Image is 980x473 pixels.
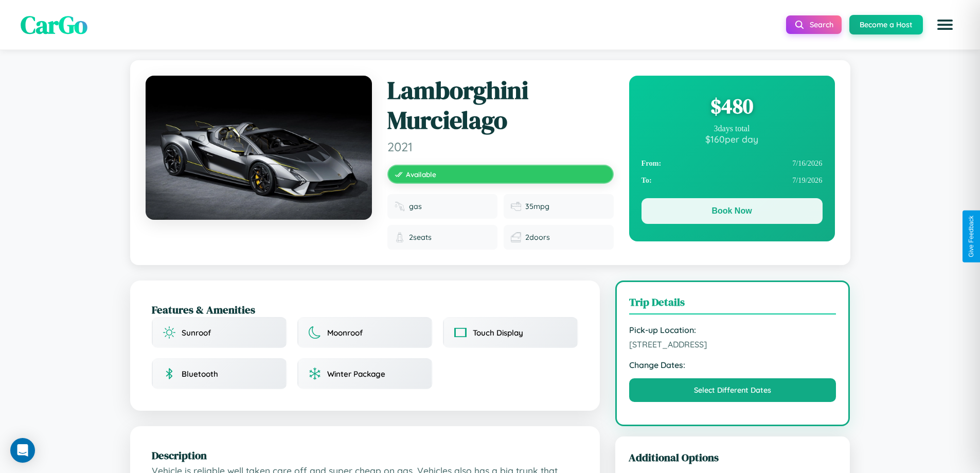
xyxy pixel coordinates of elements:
[21,8,87,42] span: CarGo
[182,369,218,379] span: Bluetooth
[327,369,385,379] span: Winter Package
[387,139,614,154] span: 2021
[642,133,823,145] div: $ 160 per day
[810,20,833,29] span: Search
[931,10,959,39] button: Open menu
[511,201,521,212] img: Fuel efficiency
[511,232,521,242] img: Doors
[152,302,578,317] h2: Features & Amenities
[395,232,405,242] img: Seats
[629,450,837,465] h3: Additional Options
[525,233,550,242] span: 2 doors
[473,328,523,338] span: Touch Display
[642,172,823,189] div: 7 / 19 / 2026
[327,328,363,338] span: Moonroof
[629,378,836,402] button: Select Different Dates
[642,176,652,185] strong: To:
[642,124,823,133] div: 3 days total
[629,325,836,335] strong: Pick-up Location:
[152,448,578,463] h2: Description
[642,198,823,224] button: Book Now
[395,201,405,212] img: Fuel type
[146,76,372,220] img: Lamborghini Murcielago 2021
[629,294,836,314] h3: Trip Details
[849,15,923,34] button: Become a Host
[642,155,823,172] div: 7 / 16 / 2026
[629,339,836,349] span: [STREET_ADDRESS]
[642,92,823,120] div: $ 480
[786,15,842,34] button: Search
[406,170,436,179] span: Available
[525,202,549,211] span: 35 mpg
[182,328,211,338] span: Sunroof
[10,438,35,463] div: Open Intercom Messenger
[642,159,662,168] strong: From:
[387,76,614,135] h1: Lamborghini Murcielago
[629,360,836,370] strong: Change Dates:
[968,216,975,257] div: Give Feedback
[409,233,432,242] span: 2 seats
[409,202,422,211] span: gas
